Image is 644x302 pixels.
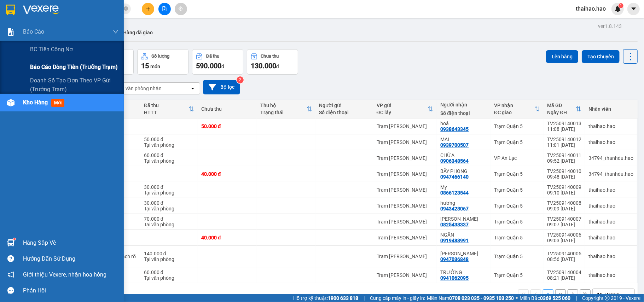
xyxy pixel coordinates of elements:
div: Tại văn phòng [144,206,194,211]
div: Trạm [PERSON_NAME] [377,203,434,209]
div: 70.000 đ [144,216,194,222]
span: | [364,294,365,302]
div: Trạm Quận 5 [494,139,540,145]
div: ĐC giao [494,110,534,115]
div: 0939700507 [440,142,469,148]
div: Trạm [PERSON_NAME] [377,171,434,177]
strong: 0708 023 035 - 0935 103 250 [449,295,514,301]
img: logo.jpg [9,9,44,44]
div: Số điện thoại [319,110,370,115]
div: 0941062095 [440,275,469,281]
div: 50.000 đ [201,123,253,129]
th: Toggle SortBy [140,100,198,118]
span: file-add [162,6,167,11]
div: Trạm [PERSON_NAME] [377,219,434,225]
div: 08:21 [DATE] [547,275,581,281]
div: 0825438337 [440,222,469,227]
div: Mã GD [547,103,576,108]
div: TV2509140009 [547,184,581,190]
div: Trạm [PERSON_NAME] [377,155,434,161]
span: | [576,294,577,302]
button: plus [142,3,154,15]
div: 08:56 [DATE] [547,256,581,262]
button: Đã thu590.000đ [192,49,243,75]
div: hương [440,200,487,206]
div: 11:08 [DATE] [547,126,581,132]
svg: open [190,86,196,91]
span: 130.000 [251,62,276,70]
button: Tạo Chuyến [582,50,620,63]
button: aim [175,3,187,15]
span: caret-down [631,6,637,12]
div: 30.000 đ [144,200,194,206]
div: Người nhận [440,102,487,108]
div: Đã thu [144,103,188,108]
span: copyright [605,296,610,301]
div: MAI [440,137,487,142]
div: Thu hộ [260,103,307,108]
span: BC tiền công nợ [30,45,73,54]
div: VP gửi [377,103,428,108]
span: question-circle [7,255,14,262]
strong: 1900 633 818 [328,295,358,301]
div: 10 / trang [597,291,619,298]
div: HUỲNH ANH [440,216,487,222]
div: 0906348564 [440,158,469,164]
th: Toggle SortBy [544,100,585,118]
div: 11:01 [DATE] [547,142,581,148]
div: Số điện thoại [440,110,487,116]
div: Trạm [PERSON_NAME] [377,187,434,193]
div: Người gửi [319,103,370,108]
div: Hướng dẫn sử dụng [23,254,118,264]
div: 34794_thanhdu.hao [588,171,633,177]
span: plus [146,6,151,11]
div: TV2509140006 [547,232,581,238]
div: Trạm Quận 5 [494,235,540,240]
div: TV2509140008 [547,200,581,206]
div: thaihao.hao [588,187,633,193]
div: TV2509140012 [547,137,581,142]
div: thaihao.hao [588,254,633,259]
div: 0919488991 [440,238,469,243]
div: Trạm Quận 5 [494,272,540,278]
span: Miền Nam [427,294,514,302]
span: close-circle [124,6,128,12]
span: Hỗ trợ kỹ thuật: [293,294,358,302]
li: Hotline: 02839552959 [66,26,296,35]
span: down [113,29,118,35]
span: thaihao.hao [570,4,611,13]
span: mới [51,99,64,107]
button: Số lượng15món [137,49,188,75]
button: 2 [555,289,566,300]
button: Lên hàng [546,50,578,63]
span: Doanh số tạo đơn theo VP gửi (trưởng trạm) [30,76,118,94]
div: Trạm [PERSON_NAME] [377,235,434,240]
th: Toggle SortBy [257,100,316,118]
span: đ [221,64,224,69]
div: 0947466140 [440,174,469,180]
div: TV2509140007 [547,216,581,222]
sup: 1 [13,238,16,240]
strong: 0369 525 060 [540,295,570,301]
div: TV2509140013 [547,121,581,126]
span: 15 [141,62,149,70]
button: Bộ lọc [203,80,240,94]
div: Tại văn phòng [144,275,194,281]
span: Báo cáo dòng tiền (trưởng trạm) [30,63,118,71]
div: TV2509140005 [547,251,581,256]
div: HTTT [144,110,188,115]
div: Trạm Quận 5 [494,254,540,259]
button: file-add [158,3,171,15]
span: món [150,64,160,69]
div: Tại văn phòng [144,190,194,196]
div: 0938643345 [440,126,469,132]
div: Phản hồi [23,285,118,296]
div: NGÂN [440,232,487,238]
div: My [440,184,487,190]
div: ver 1.8.143 [598,22,622,30]
img: logo-vxr [6,5,15,15]
div: Trạng thái [260,110,307,115]
button: Chưa thu130.000đ [247,49,298,75]
button: Hàng đã giao [117,24,158,41]
div: Tại văn phòng [144,142,194,148]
